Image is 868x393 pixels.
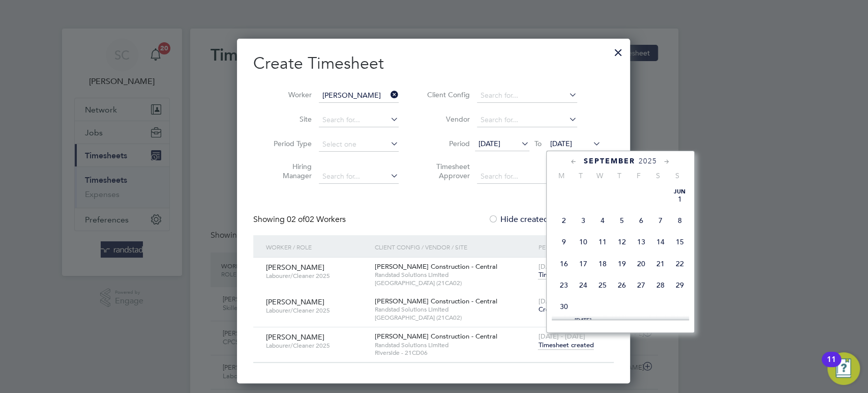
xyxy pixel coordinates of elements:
[266,342,367,350] span: Labourer/Cleaner 2025
[319,113,399,127] input: Search for...
[375,332,497,341] span: [PERSON_NAME] Construction - Central
[424,139,470,148] label: Period
[554,275,574,295] span: 23
[574,232,593,251] span: 10
[375,297,497,305] span: [PERSON_NAME] Construction - Central
[375,262,497,271] span: [PERSON_NAME] Construction - Central
[319,137,399,152] input: Select one
[375,349,533,357] span: Riverside - 21CD06
[590,171,610,180] span: W
[538,332,585,341] span: [DATE] - [DATE]
[253,214,348,225] div: Showing
[266,306,367,315] span: Labourer/Cleaner 2025
[266,162,312,180] label: Hiring Manager
[424,90,470,99] label: Client Config
[538,297,585,305] span: [DATE] - [DATE]
[266,263,324,272] span: [PERSON_NAME]
[632,211,651,230] span: 6
[552,171,571,180] span: M
[554,232,574,251] span: 9
[632,232,651,251] span: 13
[612,254,632,273] span: 19
[612,232,632,251] span: 12
[639,157,657,165] span: 2025
[477,89,577,103] input: Search for...
[375,341,533,349] span: Randstad Solutions Limited
[668,171,687,180] span: S
[648,171,668,180] span: S
[263,235,372,259] div: Worker / Role
[477,170,577,184] input: Search for...
[550,139,572,148] span: [DATE]
[266,115,312,124] label: Site
[424,162,470,180] label: Timesheet Approver
[670,211,690,230] span: 8
[593,211,612,230] span: 4
[538,341,593,350] span: Timesheet created
[535,235,604,259] div: Period
[651,211,670,230] span: 7
[531,137,545,150] span: To
[319,89,399,103] input: Search for...
[538,270,593,279] span: Timesheet created
[538,262,585,271] span: [DATE] - [DATE]
[632,254,651,273] span: 20
[629,171,648,180] span: F
[253,53,614,74] h2: Create Timesheet
[651,232,670,251] span: 14
[593,232,612,251] span: 11
[670,189,690,209] span: 1
[424,115,470,124] label: Vendor
[651,254,670,273] span: 21
[554,211,574,230] span: 2
[375,305,533,314] span: Randstad Solutions Limited
[266,139,312,148] label: Period Type
[266,272,367,280] span: Labourer/Cleaner 2025
[538,305,590,314] span: Create timesheet
[375,314,533,322] span: [GEOGRAPHIC_DATA] (21CA02)
[827,359,836,373] div: 11
[574,275,593,295] span: 24
[488,214,591,224] label: Hide created timesheets
[670,232,690,251] span: 15
[554,297,574,316] span: 30
[375,279,533,287] span: [GEOGRAPHIC_DATA] (21CA02)
[574,211,593,230] span: 3
[827,352,860,385] button: Open Resource Center, 11 new notifications
[287,214,305,224] span: 02 of
[266,297,324,306] span: [PERSON_NAME]
[266,332,324,342] span: [PERSON_NAME]
[319,170,399,184] input: Search for...
[584,157,635,165] span: September
[571,171,590,180] span: T
[478,139,500,148] span: [DATE]
[610,171,629,180] span: T
[670,275,690,295] span: 29
[612,211,632,230] span: 5
[651,275,670,295] span: 28
[632,275,651,295] span: 27
[574,254,593,273] span: 17
[593,254,612,273] span: 18
[593,275,612,295] span: 25
[375,271,533,279] span: Randstad Solutions Limited
[477,113,577,127] input: Search for...
[372,235,535,259] div: Client Config / Vendor / Site
[554,254,574,273] span: 16
[287,214,346,224] span: 02 Workers
[670,189,690,194] span: Jun
[266,90,312,99] label: Worker
[670,254,690,273] span: 22
[612,275,632,295] span: 26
